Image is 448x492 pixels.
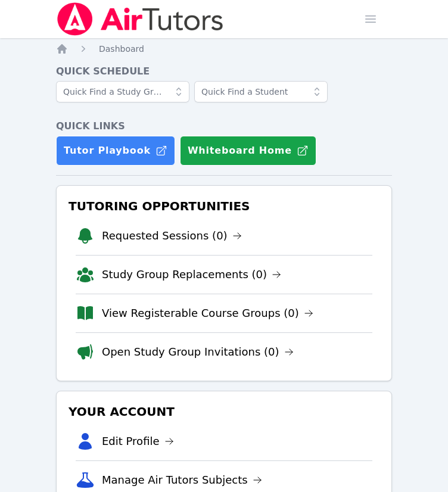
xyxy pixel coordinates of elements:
a: Requested Sessions (0) [102,228,242,244]
input: Quick Find a Study Group [56,81,189,102]
span: Dashboard [99,44,144,54]
a: Edit Profile [102,433,174,450]
a: Open Study Group Invitations (0) [102,344,294,360]
a: Study Group Replacements (0) [102,266,281,283]
h4: Quick Schedule [56,64,392,79]
img: Air Tutors [56,2,225,36]
a: Manage Air Tutors Subjects [102,472,262,488]
nav: Breadcrumb [56,43,392,55]
a: View Registerable Course Groups (0) [102,305,313,322]
h3: Your Account [66,401,382,422]
a: Tutor Playbook [56,136,175,166]
h3: Tutoring Opportunities [66,195,382,217]
button: Whiteboard Home [180,136,316,166]
h4: Quick Links [56,119,392,133]
a: Dashboard [99,43,144,55]
input: Quick Find a Student [194,81,328,102]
